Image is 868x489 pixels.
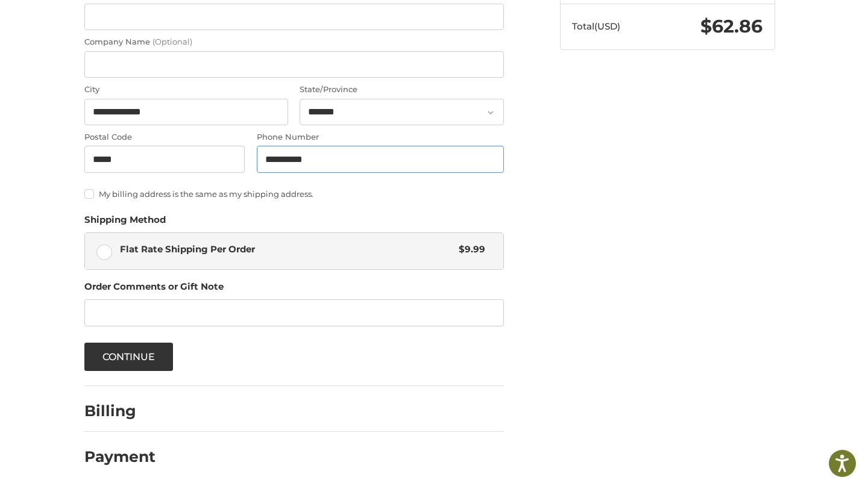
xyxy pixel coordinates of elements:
label: State/Province [300,84,503,96]
legend: Shipping Method [84,213,166,232]
p: We're away right now. Please check back later! [17,18,136,28]
span: Flat Rate Shipping Per Order [120,243,453,257]
small: (Optional) [153,37,192,46]
button: Open LiveChat chat widget [139,16,153,30]
label: Postal Code [84,131,245,143]
label: Company Name [84,36,504,48]
button: Continue [84,343,174,371]
span: $9.99 [453,243,486,257]
span: Total (USD) [572,20,620,32]
label: City [84,84,288,96]
label: Phone Number [257,131,504,143]
legend: Order Comments [84,280,224,299]
h2: Billing [84,402,155,420]
h2: Payment [84,447,156,466]
label: My billing address is the same as my shipping address. [84,189,504,199]
span: $62.86 [700,15,763,37]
